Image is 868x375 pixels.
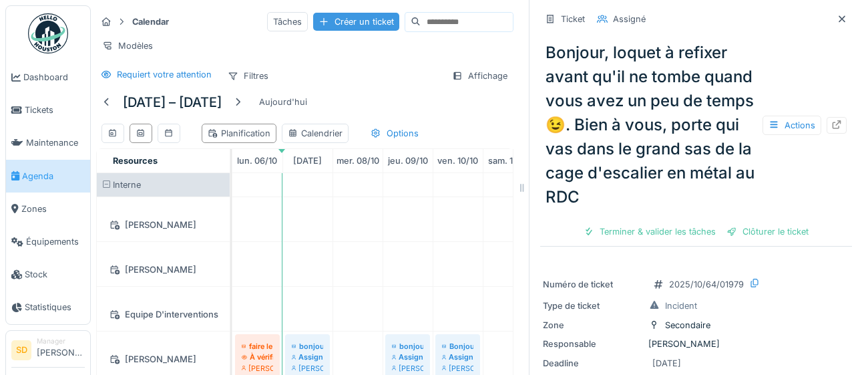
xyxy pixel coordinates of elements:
div: Clôturer le ticket [721,223,814,241]
span: Dashboard [23,71,85,84]
div: faire le tour du papier photocopie amicale salle des profs secondaire et primaire [242,341,273,352]
div: Assigné [442,352,473,362]
div: [PERSON_NAME] [292,363,323,374]
div: Incident [665,299,697,312]
a: Stock [6,258,90,291]
div: Responsable [543,338,643,350]
span: Zones [21,203,85,215]
div: Assigné [292,352,323,362]
span: Tickets [25,104,85,116]
a: Tickets [6,94,90,126]
div: À vérifier [242,352,273,362]
div: [PERSON_NAME] [442,363,473,374]
li: [PERSON_NAME] [37,336,85,365]
span: Maintenance [26,136,85,149]
div: Zone [543,319,643,332]
div: Deadline [543,357,643,370]
div: [PERSON_NAME] [392,363,423,374]
strong: Calendar [127,15,174,28]
li: SD [11,340,31,360]
div: [PERSON_NAME] [105,217,222,233]
a: Zones [6,193,90,225]
div: Assigné [613,13,646,25]
div: bonjour,serait-il de finalisé la peinture des murs et plafond dans le petit local menuiserie merci [292,341,323,352]
span: Statistiques [25,301,85,314]
div: [PERSON_NAME] [105,261,222,278]
div: 2025/10/64/01979 [669,278,744,291]
div: bonjour, serait-il possible de peindre des 2 cotés les nouvelles portes du petit local menuiserie [392,341,423,352]
div: Aujourd'hui [254,93,312,111]
span: Resources [113,156,158,166]
a: Dashboard [6,61,90,94]
a: 9 octobre 2025 [385,152,431,170]
div: Ticket [561,13,585,25]
a: 6 octobre 2025 [234,152,280,170]
a: 7 octobre 2025 [290,152,325,170]
a: Équipements [6,225,90,258]
div: Filtres [222,66,274,86]
div: Options [365,124,425,143]
div: Secondaire [665,319,710,332]
div: Planification [208,127,270,140]
div: Tâches [267,12,308,31]
span: Stock [25,268,85,281]
div: Equipe D'interventions [105,306,222,323]
div: Manager [37,336,85,346]
a: SD Manager[PERSON_NAME] [11,336,85,368]
span: Interne [113,180,141,190]
img: Badge_color-CXgf-gQk.svg [28,13,68,53]
span: Équipements [26,235,85,248]
a: Agenda [6,160,90,193]
span: Agenda [22,170,85,182]
div: Type de ticket [543,299,643,312]
div: Assigné [392,352,423,362]
div: Bonjour, Serait il possible de programmer le traçage des lignes blanches dans le centenaire. Merc... [442,341,473,352]
a: 11 octobre 2025 [485,152,531,170]
div: Actions [763,116,821,135]
a: Maintenance [6,126,90,159]
div: Terminer & valider les tâches [578,223,721,241]
div: [PERSON_NAME] [105,351,222,368]
div: Numéro de ticket [543,278,643,291]
div: Bonjour, loquet à refixer avant qu'il ne tombe quand vous avez un peu de temps 😉. Bien à vous, po... [540,35,852,215]
div: Créer un ticket [313,13,399,31]
a: 10 octobre 2025 [434,152,481,170]
div: [DATE] [652,357,681,370]
a: 8 octobre 2025 [333,152,383,170]
div: [PERSON_NAME] [543,338,849,350]
h5: [DATE] – [DATE] [123,94,222,110]
div: Calendrier [288,127,343,140]
div: [PERSON_NAME] [242,363,273,374]
a: Statistiques [6,291,90,324]
div: Modèles [96,36,159,55]
div: Requiert votre attention [117,68,212,81]
div: Affichage [446,66,513,86]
